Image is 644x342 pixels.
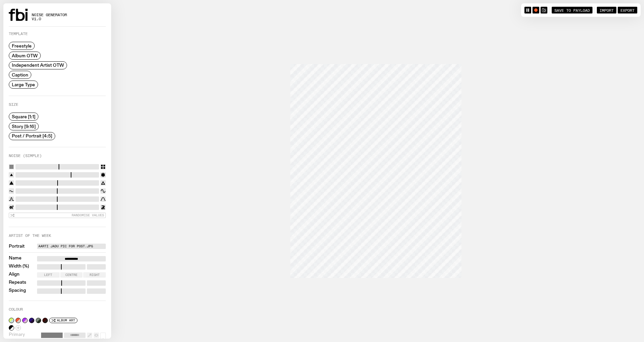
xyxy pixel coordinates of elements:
[12,53,38,58] span: Album OTW
[9,333,25,338] label: Primary
[9,264,29,270] label: Width (%)
[72,213,104,217] span: Randomise Values
[9,244,25,249] label: Portrait
[12,43,32,49] span: Freestyle
[9,154,42,158] label: Noise (Simple)
[38,244,104,249] label: Aarti Jadu pic for post.jpg
[554,8,590,12] span: Save to Payload
[620,8,635,12] span: Export
[600,8,614,12] span: Import
[597,7,616,13] button: Import
[618,7,637,13] button: Export
[12,72,28,77] span: Caption
[9,288,26,294] label: Spacing
[9,308,23,311] label: Colour
[12,114,35,119] span: Square [1:1]
[49,318,77,323] button: Album Art
[552,7,592,13] button: Save to Payload
[9,280,26,286] label: Repeats
[90,273,100,277] span: Right
[9,256,22,261] label: Name
[44,273,52,277] span: Left
[32,13,67,17] span: Noise Generator
[12,124,36,129] span: Story [9:16]
[9,103,18,106] label: Size
[57,318,75,322] span: Album Art
[12,63,64,68] span: Independent Artist OTW
[9,272,20,278] label: Align
[9,234,51,238] label: Artist of the Week
[65,273,77,277] span: Centre
[32,17,67,21] span: v1.0
[12,82,35,87] span: Large Type
[9,32,28,36] label: Template
[12,133,52,138] span: Post / Portrait [4:5]
[9,213,106,218] button: Randomise Values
